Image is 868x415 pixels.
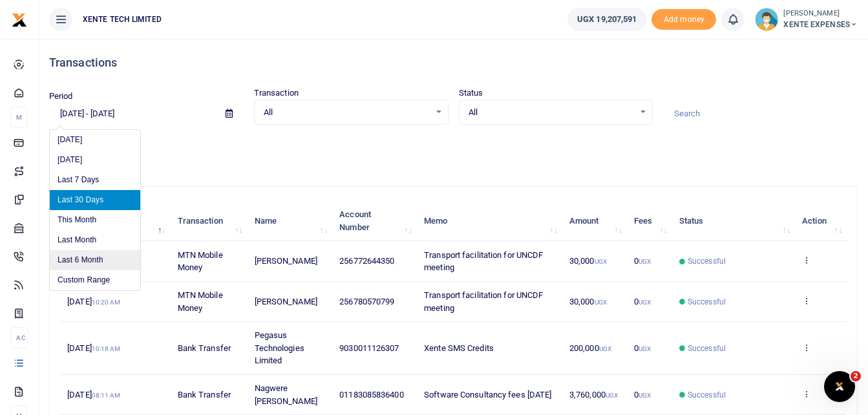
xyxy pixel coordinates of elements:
[783,8,858,19] small: [PERSON_NAME]
[639,392,651,399] small: UGX
[569,256,607,266] span: 30,000
[567,8,646,31] a: UGX 19,207,591
[10,107,28,128] li: M
[459,87,483,100] label: Status
[339,256,394,266] span: 256772644350
[50,170,140,190] li: Last 7 Days
[339,343,399,353] span: 9030011126307
[50,130,140,150] li: [DATE]
[755,8,858,31] a: profile-user [PERSON_NAME] XENTE EXPENSES
[634,343,651,353] span: 0
[599,345,611,352] small: UGX
[12,12,27,28] img: logo-small
[67,297,120,306] span: [DATE]
[10,327,28,348] li: Ac
[627,201,672,241] th: Fees: activate to sort column ascending
[424,343,494,353] span: Xente SMS Credits
[255,256,317,266] span: [PERSON_NAME]
[795,201,847,241] th: Action: activate to sort column ascending
[424,250,543,273] span: Transport facilitation for UNCDF meeting
[92,299,121,306] small: 10:20 AM
[569,297,607,306] span: 30,000
[417,201,562,241] th: Memo: activate to sort column ascending
[851,371,861,381] span: 2
[562,8,651,31] li: Wallet ballance
[247,201,332,241] th: Name: activate to sort column ascending
[67,390,120,399] span: [DATE]
[178,250,223,273] span: MTN Mobile Money
[755,8,778,31] img: profile-user
[49,140,858,154] p: Download
[178,390,231,399] span: Bank Transfer
[255,297,317,306] span: [PERSON_NAME]
[255,330,304,365] span: Pegasus Technologies Limited
[12,14,27,24] a: logo-small logo-large logo-large
[595,299,607,306] small: UGX
[651,9,716,30] li: Toup your wallet
[50,230,140,250] li: Last Month
[577,13,637,26] span: UGX 19,207,591
[634,256,651,266] span: 0
[49,103,215,125] input: select period
[424,290,543,313] span: Transport facilitation for UNCDF meeting
[562,201,627,241] th: Amount: activate to sort column ascending
[50,270,140,290] li: Custom Range
[639,345,651,352] small: UGX
[569,390,618,399] span: 3,760,000
[50,190,140,210] li: Last 30 Days
[178,343,231,353] span: Bank Transfer
[264,106,430,119] span: All
[639,299,651,306] small: UGX
[634,297,651,306] span: 0
[92,345,121,352] small: 10:18 AM
[255,383,317,406] span: Nagwere [PERSON_NAME]
[469,106,635,119] span: All
[171,201,248,241] th: Transaction: activate to sort column ascending
[339,390,403,399] span: 01183085836400
[50,210,140,230] li: This Month
[783,19,858,30] span: XENTE EXPENSES
[569,343,611,353] span: 200,000
[606,392,618,399] small: UGX
[339,297,394,306] span: 256780570799
[688,343,726,354] span: Successful
[634,390,651,399] span: 0
[50,250,140,270] li: Last 6 Month
[688,389,726,401] span: Successful
[67,343,120,353] span: [DATE]
[651,14,716,23] a: Add money
[595,258,607,265] small: UGX
[50,150,140,170] li: [DATE]
[824,371,855,402] iframe: Intercom live chat
[254,87,299,100] label: Transaction
[178,290,223,313] span: MTN Mobile Money
[651,9,716,30] span: Add money
[332,201,417,241] th: Account Number: activate to sort column ascending
[639,258,651,265] small: UGX
[49,90,73,103] label: Period
[92,392,121,399] small: 08:11 AM
[78,14,167,25] span: XENTE TECH LIMITED
[49,56,858,70] h4: Transactions
[688,296,726,308] span: Successful
[424,390,551,399] span: Software Consultancy fees [DATE]
[663,103,858,125] input: Search
[688,255,726,267] span: Successful
[672,201,795,241] th: Status: activate to sort column ascending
